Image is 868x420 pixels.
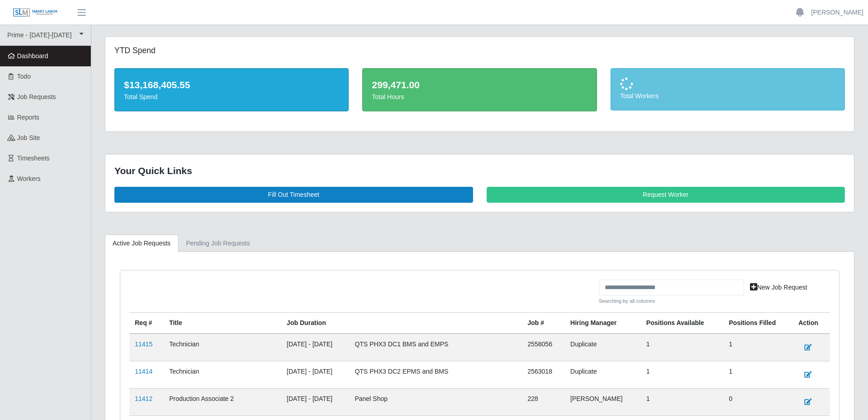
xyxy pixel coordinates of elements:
[135,340,153,348] a: 11415
[114,164,845,178] div: Your Quick Links
[565,361,641,388] td: Duplicate
[164,334,281,361] td: Technician
[641,388,724,415] td: 1
[599,297,744,305] small: Searching by all columns
[281,334,350,361] td: [DATE] - [DATE]
[724,361,793,388] td: 1
[105,235,178,252] a: Active Job Requests
[487,187,845,203] a: Request Worker
[124,78,339,92] div: $13,168,405.55
[744,280,814,295] a: New Job Request
[641,312,724,334] th: Positions Available
[17,93,56,100] span: Job Requests
[349,388,522,415] td: Panel Shop
[565,334,641,361] td: Duplicate
[114,187,473,203] a: Fill Out Timesheet
[17,52,49,60] span: Dashboard
[17,134,40,141] span: job site
[349,334,522,361] td: QTS PHX3 DC1 BMS and EMPS
[372,92,587,102] div: Total Hours
[724,388,793,415] td: 0
[164,312,281,334] th: Title
[281,312,350,334] th: Job Duration
[565,312,641,334] th: Hiring Manager
[349,361,522,388] td: QTS PHX3 DC2 EPMS and BMS
[17,114,39,121] span: Reports
[522,361,565,388] td: 2563018
[164,361,281,388] td: Technician
[135,395,153,402] a: 11412
[522,334,565,361] td: 2558056
[811,8,863,17] a: [PERSON_NAME]
[178,235,258,252] a: Pending Job Requests
[17,155,50,162] span: Timesheets
[114,46,349,55] h5: YTD Spend
[565,388,641,415] td: [PERSON_NAME]
[793,312,830,334] th: Action
[724,334,793,361] td: 1
[124,92,339,102] div: Total Spend
[164,388,281,415] td: Production Associate 2
[620,91,835,101] div: Total Workers
[522,388,565,415] td: 228
[281,388,350,415] td: [DATE] - [DATE]
[17,73,31,80] span: Todo
[13,8,58,18] img: SLM Logo
[129,312,164,334] th: Req #
[281,361,350,388] td: [DATE] - [DATE]
[135,368,153,375] a: 11414
[372,78,587,92] div: 299,471.00
[641,334,724,361] td: 1
[641,361,724,388] td: 1
[17,175,41,182] span: Workers
[522,312,565,334] th: Job #
[724,312,793,334] th: Positions Filled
